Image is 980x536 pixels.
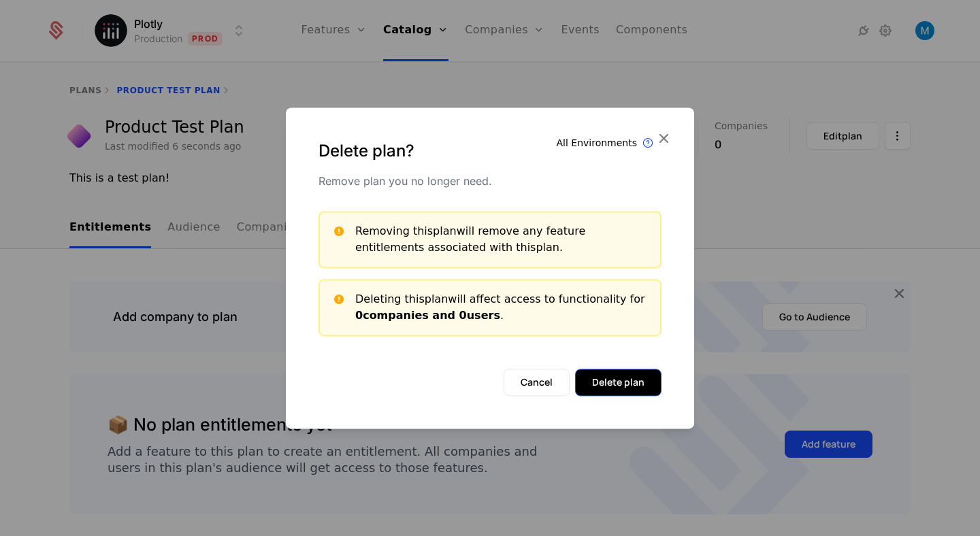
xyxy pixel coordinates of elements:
[318,140,661,162] div: Delete plan?
[355,291,649,324] div: Deleting this plan will affect access to functionality for .
[355,309,500,322] b: 0 companies and 0 users
[318,173,661,189] div: Remove plan you no longer need.
[557,136,638,150] div: All Environments
[355,223,649,256] div: Removing this plan will remove any feature entitlements associated with this plan .
[575,369,661,396] button: Delete plan
[504,369,570,396] button: Cancel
